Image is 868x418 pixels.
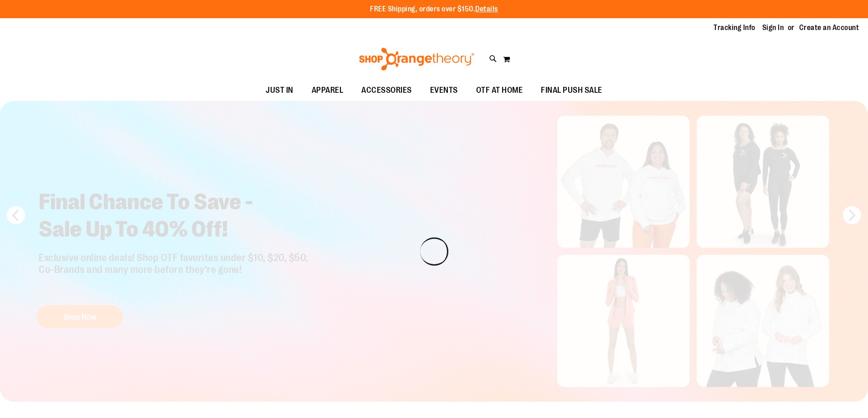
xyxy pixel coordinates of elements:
a: ACCESSORIES [352,80,421,101]
a: APPAREL [303,80,353,101]
span: ACCESSORIES [361,80,412,101]
span: OTF AT HOME [476,80,523,101]
a: OTF AT HOME [467,80,532,101]
span: FINAL PUSH SALE [541,80,602,101]
a: Details [475,5,498,13]
span: APPAREL [312,80,344,101]
a: Sign In [762,23,784,33]
img: Shop Orangetheory [358,48,476,71]
a: Create an Account [799,23,859,33]
span: EVENTS [430,80,458,101]
span: JUST IN [266,80,293,101]
a: EVENTS [421,80,467,101]
a: FINAL PUSH SALE [532,80,611,101]
a: Tracking Info [714,23,755,33]
a: JUST IN [257,80,303,101]
p: FREE Shipping, orders over $150. [370,4,498,15]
